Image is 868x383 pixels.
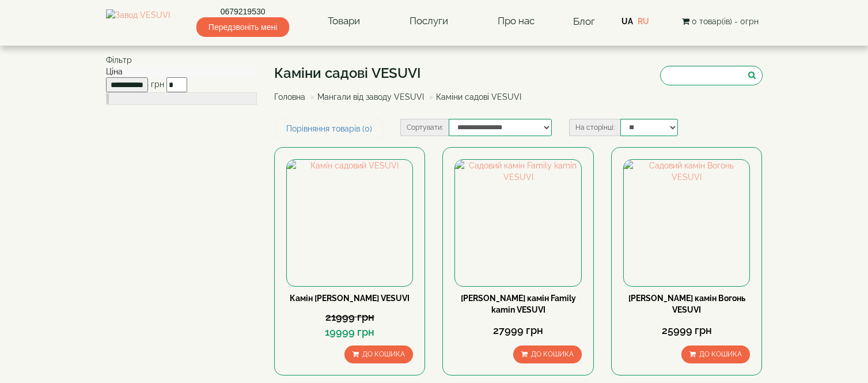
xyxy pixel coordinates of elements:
a: [PERSON_NAME] камін Family kamin VESUVI [461,294,576,314]
img: Камін садовий VESUVI [287,160,412,286]
button: До кошика [681,346,750,363]
span: 0 товар(ів) - 0грн [692,17,759,26]
a: Блог [573,16,595,27]
span: До кошика [531,350,574,358]
button: До кошика [344,346,413,363]
a: Порівняння товарів (0) [274,119,384,138]
a: RU [638,17,649,26]
a: UA [621,17,633,26]
h1: Каміни садові VESUVI [274,66,530,81]
img: Садовий камін Вогонь VESUVI [624,160,749,286]
li: Каміни садові VESUVI [426,91,521,103]
a: Про нас [486,8,546,35]
div: 27999 грн [454,323,581,338]
label: Сортувати: [400,119,449,136]
a: Камін [PERSON_NAME] VESUVI [290,294,410,303]
button: 0 товар(ів) - 0грн [679,15,762,28]
img: Садовий камін Family kamin VESUVI [455,160,581,286]
div: 19999 грн [286,325,413,340]
span: Передзвоніть мені [196,17,289,37]
a: Товари [316,8,372,35]
a: Головна [274,92,305,102]
button: До кошика [513,346,582,363]
a: Послуги [398,8,460,35]
a: 0679219530 [196,6,289,17]
div: 25999 грн [623,323,750,338]
label: На сторінці: [569,119,620,136]
a: [PERSON_NAME] камін Вогонь VESUVI [628,294,745,314]
span: До кошика [699,350,742,358]
div: Ціна [106,66,257,77]
span: грн [151,80,164,89]
div: 21999 грн [286,310,413,325]
div: Фільтр [106,54,257,66]
img: Завод VESUVI [106,9,170,33]
span: До кошика [362,350,405,358]
a: Мангали від заводу VESUVI [317,92,424,102]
